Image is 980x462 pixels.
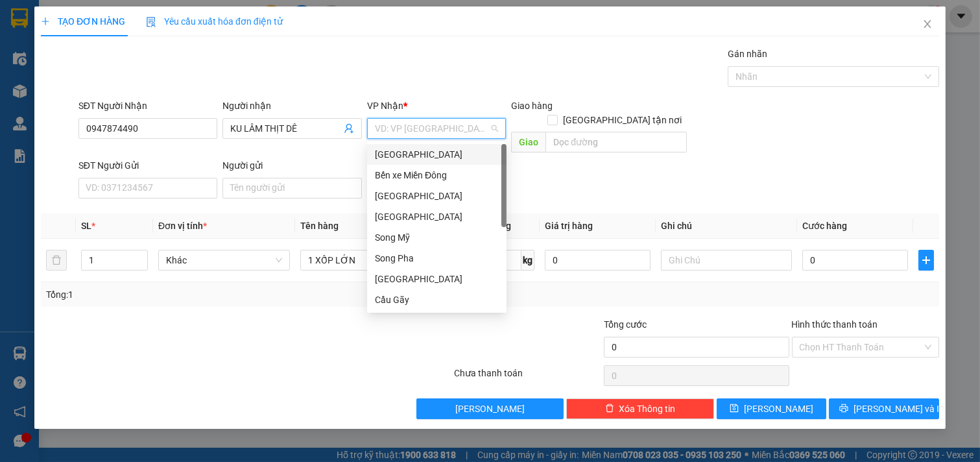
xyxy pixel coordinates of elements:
[46,287,379,302] div: Tổng: 1
[300,250,432,271] input: VD: Bàn, Ghế
[16,84,57,145] b: Xe Đăng Nhân
[521,250,534,271] span: kg
[558,113,687,127] span: [GEOGRAPHIC_DATA] tận nơi
[41,17,50,26] span: plus
[367,206,507,227] div: Quảng Sơn
[918,250,934,271] button: plus
[566,398,714,419] button: deleteXóa Thông tin
[375,293,499,307] div: Cầu Gãy
[919,255,933,265] span: plus
[367,144,507,165] div: Sài Gòn
[367,101,403,111] span: VP Nhận
[661,250,793,271] input: Ghi Chú
[656,213,798,239] th: Ghi chú
[545,221,593,231] span: Giá trị hàng
[141,16,172,47] img: logo.jpg
[109,62,178,78] li: (c) 2017
[545,132,686,152] input: Dọc đường
[416,398,564,419] button: [PERSON_NAME]
[375,168,499,182] div: Bến xe Miền Đông
[605,404,614,414] span: delete
[744,402,813,416] span: [PERSON_NAME]
[367,165,507,186] div: Bến xe Miền Đông
[41,16,125,27] span: TẠO ĐƠN HÀNG
[909,6,946,43] button: Close
[375,230,499,245] div: Song Mỹ
[222,158,362,173] div: Người gửi
[604,319,647,330] span: Tổng cước
[78,99,218,113] div: SĐT Người Nhận
[46,250,67,271] button: delete
[367,248,507,269] div: Song Pha
[367,227,507,248] div: Song Mỹ
[344,123,354,134] span: user-add
[619,402,676,416] span: Xóa Thông tin
[922,19,933,29] span: close
[545,250,651,271] input: 0
[375,272,499,286] div: [GEOGRAPHIC_DATA]
[829,398,939,419] button: printer[PERSON_NAME] và In
[511,101,553,111] span: Giao hàng
[222,99,362,113] div: Người nhận
[839,404,848,414] span: printer
[367,289,507,310] div: Cầu Gãy
[728,49,767,59] label: Gán nhãn
[792,319,878,330] label: Hình thức thanh toán
[854,402,944,416] span: [PERSON_NAME] và In
[166,250,282,270] span: Khác
[146,17,156,27] img: icon
[78,158,218,173] div: SĐT Người Gửi
[453,366,603,389] div: Chưa thanh toán
[375,189,499,203] div: [GEOGRAPHIC_DATA]
[367,269,507,289] div: Trà Giang
[146,16,283,27] span: Yêu cầu xuất hóa đơn điện tử
[375,147,499,162] div: [GEOGRAPHIC_DATA]
[375,210,499,224] div: [GEOGRAPHIC_DATA]
[375,251,499,265] div: Song Pha
[717,398,827,419] button: save[PERSON_NAME]
[730,404,739,414] span: save
[300,221,339,231] span: Tên hàng
[802,221,847,231] span: Cước hàng
[109,49,178,60] b: [DOMAIN_NAME]
[80,19,128,80] b: Gửi khách hàng
[455,402,525,416] span: [PERSON_NAME]
[367,186,507,206] div: Ninh Sơn
[81,221,91,231] span: SL
[158,221,207,231] span: Đơn vị tính
[511,132,545,152] span: Giao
